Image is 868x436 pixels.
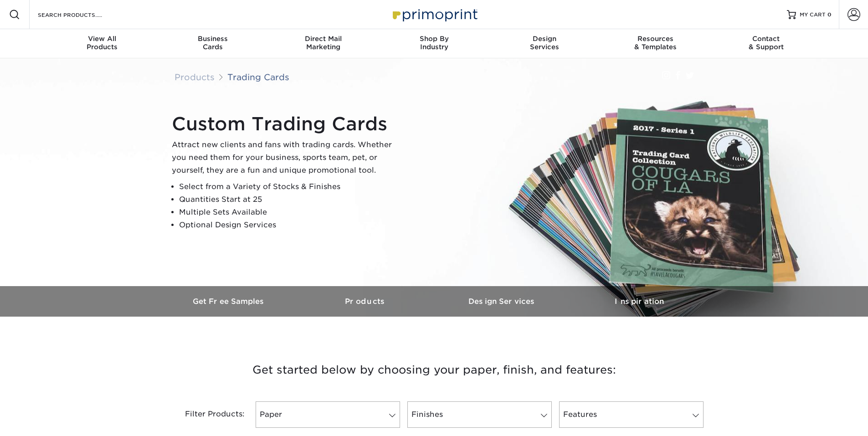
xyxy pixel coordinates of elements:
[379,35,489,51] div: Industry
[298,286,434,317] a: Products
[800,11,826,19] span: MY CART
[559,401,704,428] a: Features
[711,29,822,58] a: Contact& Support
[489,35,600,43] span: Design
[168,349,701,390] h3: Get started below by choosing your paper, finish, and features:
[179,219,400,231] li: Optional Design Services
[407,401,552,428] a: Finishes
[161,297,298,306] h3: Get Free Samples
[161,286,298,317] a: Get Free Samples
[47,29,158,58] a: View AllProducts
[179,180,400,193] li: Select from a Variety of Stocks & Finishes
[157,29,268,58] a: BusinessCards
[47,35,158,51] div: Products
[389,5,480,24] img: Primoprint
[571,286,708,317] a: Inspiration
[172,138,400,177] p: Attract new clients and fans with trading cards. Whether you need them for your business, sports ...
[379,35,489,43] span: Shop By
[37,9,126,20] input: SEARCH PRODUCTS.....
[711,35,822,43] span: Contact
[600,35,711,43] span: Resources
[298,297,434,306] h3: Products
[268,35,379,43] span: Direct Mail
[175,72,215,82] a: Products
[161,401,252,428] div: Filter Products:
[227,72,289,82] a: Trading Cards
[489,35,600,51] div: Services
[47,35,158,43] span: View All
[379,29,489,58] a: Shop ByIndustry
[600,29,711,58] a: Resources& Templates
[571,297,708,306] h3: Inspiration
[489,29,600,58] a: DesignServices
[434,297,571,306] h3: Design Services
[600,35,711,51] div: & Templates
[268,29,379,58] a: Direct MailMarketing
[157,35,268,51] div: Cards
[157,35,268,43] span: Business
[179,193,400,206] li: Quantities Start at 25
[711,35,822,51] div: & Support
[268,35,379,51] div: Marketing
[434,286,571,317] a: Design Services
[827,11,832,18] span: 0
[256,401,400,428] a: Paper
[179,206,400,219] li: Multiple Sets Available
[172,113,400,135] h1: Custom Trading Cards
